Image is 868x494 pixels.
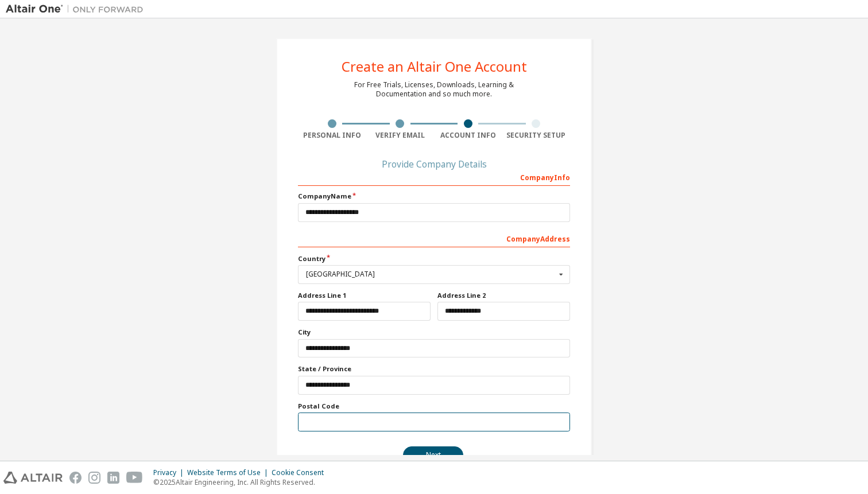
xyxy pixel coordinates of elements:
[366,131,435,140] div: Verify Email
[187,468,272,477] div: Website Terms of Use
[298,254,570,263] label: Country
[403,446,463,464] button: Next
[342,60,527,73] div: Create an Altair One Account
[298,291,431,300] label: Address Line 1
[298,131,366,140] div: Personal Info
[298,229,570,247] div: Company Address
[437,291,570,300] label: Address Line 2
[153,468,187,477] div: Privacy
[107,472,119,484] img: linkedin.svg
[298,364,570,374] label: State / Province
[298,192,570,201] label: Company Name
[434,131,502,140] div: Account Info
[272,468,331,477] div: Cookie Consent
[354,80,514,99] div: For Free Trials, Licenses, Downloads, Learning & Documentation and so much more.
[153,477,331,487] p: © 2025 Altair Engineering, Inc. All Rights Reserved.
[298,161,570,168] div: Provide Company Details
[298,168,570,186] div: Company Info
[502,131,571,140] div: Security Setup
[6,3,149,15] img: Altair One
[88,472,100,484] img: instagram.svg
[298,328,570,337] label: City
[126,472,143,484] img: youtube.svg
[69,472,82,484] img: facebook.svg
[306,271,556,278] div: [GEOGRAPHIC_DATA]
[3,472,63,484] img: altair_logo.svg
[298,402,570,411] label: Postal Code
